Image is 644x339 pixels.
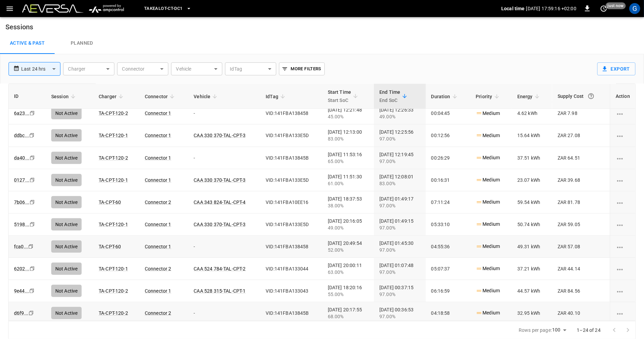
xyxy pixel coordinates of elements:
td: VID:141FBA10EE16 [260,191,322,213]
a: Planned [55,32,109,54]
a: CAA 330 370-TAL-CPT-3 [194,177,246,183]
a: 6202... [14,266,29,271]
span: End TimeEnd SoC [379,88,409,104]
td: VID:141FBA138458 [260,236,322,258]
td: VID:141FBA133E5D [260,169,322,191]
p: [DATE] 17:59:16 +02:00 [526,5,576,12]
td: VID:141FBA133044 [260,258,322,280]
th: ID [9,84,46,109]
div: [DATE] 20:16:05 [328,218,368,231]
div: charging session options [616,221,630,228]
td: 00:16:31 [426,169,471,191]
div: [DATE] 00:36:53 [379,306,420,320]
p: Start SoC [328,96,351,104]
div: Not Active [51,129,82,142]
div: charging session options [616,265,630,272]
a: 7b06... [14,200,29,205]
div: charging session options [616,177,630,183]
span: Priority [476,92,501,101]
td: 07:11:24 [426,191,471,213]
div: Not Active [51,263,82,275]
p: Medium [476,287,500,294]
td: VID:141FBA133E5D [260,213,322,236]
div: [DATE] 18:37:53 [328,195,368,209]
p: 1–24 of 24 [577,327,601,334]
td: 50.74 kWh [512,213,552,236]
div: 97.00% [379,135,420,142]
div: charging session options [616,154,630,161]
p: Medium [476,243,500,250]
a: d6f9... [14,310,28,316]
span: Duration [431,92,459,101]
div: [DATE] 00:37:15 [379,284,420,298]
a: CAA 343 824-TAL-CPT-4 [194,200,246,205]
td: ZAR 39.68 [552,169,610,191]
div: [DATE] 12:25:56 [379,129,420,142]
td: 06:16:59 [426,280,471,302]
a: CAA 528 315-TAL-CPT-1 [194,288,246,294]
td: VID:141FBA13845B [260,147,322,169]
a: TA-CPT-120-2 [99,155,128,161]
img: ampcontrol.io logo [86,2,126,15]
td: 23.07 kWh [512,169,552,191]
div: [DATE] 11:53:16 [328,151,368,165]
p: Medium [476,154,500,161]
td: - [188,147,260,169]
div: 97.00% [379,158,420,165]
td: 4.62 kWh [512,102,552,124]
div: 100 [552,325,569,335]
div: 97.00% [379,247,420,253]
a: Connector 1 [145,244,171,249]
a: CAA 524 784-TAL-CPT-2 [194,266,246,271]
td: 44.57 kWh [512,280,552,302]
div: [DATE] 18:20:16 [328,284,368,298]
td: 00:26:29 [426,147,471,169]
p: Medium [476,309,500,316]
div: sessions table [8,84,636,321]
span: Charger [99,92,125,101]
p: Medium [476,110,500,117]
td: 32.95 kWh [512,302,552,324]
span: Start TimeStart SoC [328,88,360,104]
a: Connector 1 [145,155,171,161]
a: Connector 1 [145,177,171,183]
div: Not Active [51,218,82,231]
a: ddbc... [14,133,29,138]
div: 52.00% [328,247,368,253]
div: Supply Cost [558,90,604,102]
td: 04:55:36 [426,236,471,258]
td: 05:07:37 [426,258,471,280]
td: ZAR 7.98 [552,102,610,124]
div: copy [29,154,36,162]
a: Connector 2 [145,266,171,271]
div: 49.00% [328,224,368,231]
a: TA-CPT-120-1 [99,266,128,271]
div: charging session options [616,199,630,206]
div: [DATE] 01:07:48 [379,262,420,276]
span: Takealot-CT-DC1 [144,5,183,13]
div: [DATE] 20:49:54 [328,240,368,253]
td: 00:12:56 [426,124,471,147]
div: 63.00% [328,269,368,276]
div: copy [29,176,36,184]
a: TA-CPT-120-1 [99,222,128,227]
a: TA-CPT-120-2 [99,110,128,116]
p: Medium [476,176,500,183]
a: 5198... [14,222,29,227]
p: Medium [476,265,500,272]
a: TA-CPT-120-2 [99,310,128,316]
div: Start Time [328,88,351,104]
td: VID:141FBA133E5D [260,124,322,147]
th: Action [610,84,635,109]
p: End SoC [379,96,400,104]
div: 83.00% [328,135,368,142]
a: TA-CPT-120-1 [99,177,128,183]
td: ZAR 59.05 [552,213,610,236]
a: TA-CPT-120-1 [99,133,128,138]
td: 37.21 kWh [512,258,552,280]
div: copy [29,132,36,139]
p: Medium [476,198,500,206]
div: copy [29,109,36,117]
td: 49.31 kWh [512,236,552,258]
button: Takealot-CT-DC1 [141,2,194,15]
